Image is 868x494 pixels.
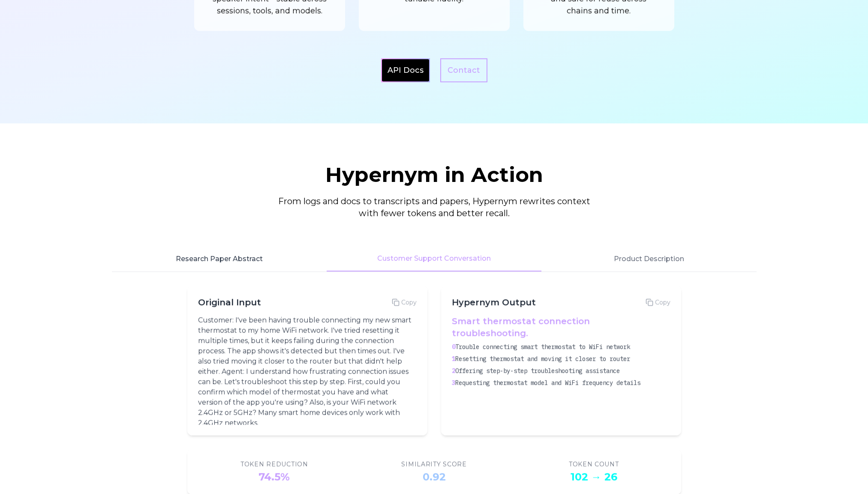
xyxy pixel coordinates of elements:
[327,247,541,271] button: Customer Support Conversation
[452,367,455,375] span: 2
[240,460,308,468] div: Token Reduction
[258,470,290,484] div: 74.5%
[646,298,670,307] button: Copy
[198,315,413,428] p: Customer: I've been having trouble connecting my new smart thermostat to my home WiFi network. I'...
[112,247,327,271] button: Research Paper Abstract
[655,298,670,307] span: Copy
[569,460,619,468] div: Token Count
[401,460,466,468] div: Similarity Score
[452,315,667,339] h4: Smart thermostat connection troubleshooting.
[455,379,640,387] span: Requesting thermostat model and WiFi frequency details
[455,343,630,351] span: Trouble connecting smart thermostat to WiFi network
[422,470,445,484] div: 0.92
[571,470,617,484] div: 102 → 26
[112,164,757,185] h2: Hypernym in Action
[270,195,599,219] p: From logs and docs to transcripts and papers, Hypernym rewrites context with fewer tokens and bet...
[440,58,487,82] a: Contact
[387,64,423,76] a: API Docs
[455,355,630,363] span: Resetting thermostat and moving it closer to router
[401,298,417,307] span: Copy
[452,379,455,387] span: 3
[541,247,756,271] button: Product Description
[455,367,620,375] span: Offering step-by-step troubleshooting assistance
[198,296,261,308] h3: Original Input
[452,296,536,308] h3: Hypernym Output
[452,355,455,363] span: 1
[452,343,455,351] span: 0
[392,298,417,307] button: Copy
